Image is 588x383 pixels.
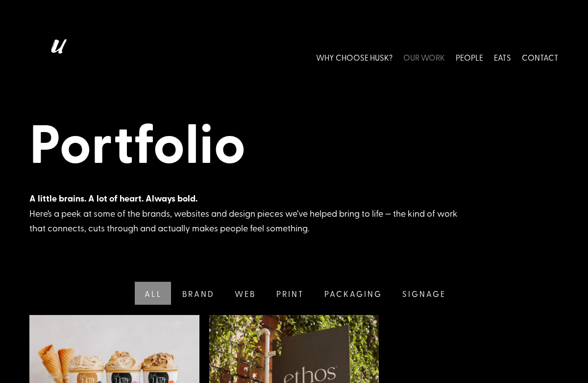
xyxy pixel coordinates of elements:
a: Print [265,282,314,305]
a: Brand [171,282,224,305]
a: All [133,282,171,305]
h1: Portfolio [29,110,559,179]
a: OUR WORK [403,35,445,79]
a: Signage [391,282,455,305]
a: WHY CHOOSE HUSK? [316,35,392,79]
a: PEOPLE [456,35,483,79]
a: Packaging [313,282,392,305]
div: Here’s a peek at some of the brands, websites and design pieces we’ve helped bring to life — the ... [29,191,470,236]
img: Husk logo [29,35,83,79]
a: CONTACT [522,35,559,79]
a: EATS [494,35,511,79]
strong: A little brains. A lot of heart. Always bold. [29,192,197,204]
a: Web [223,282,265,305]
